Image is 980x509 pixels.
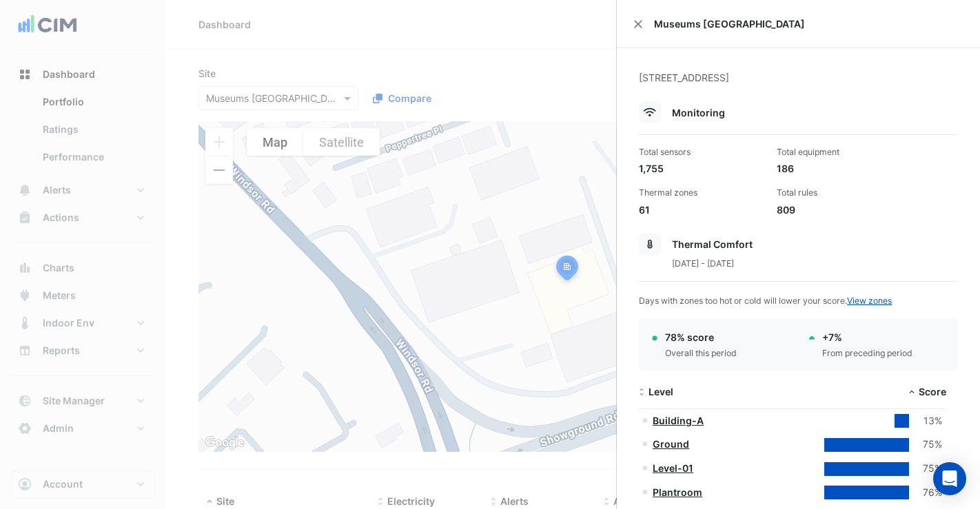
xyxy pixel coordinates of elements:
div: 75% [909,437,942,453]
span: Monitoring [672,107,725,118]
a: Level-01 [653,462,693,474]
div: Total sensors [639,146,766,158]
a: Building-A [653,415,704,426]
div: 61 [639,202,766,217]
span: Museums [GEOGRAPHIC_DATA] [654,17,963,31]
div: 76% [909,485,942,501]
div: 186 [777,161,904,176]
div: Thermal zones [639,187,766,199]
div: + 7% [822,330,912,344]
div: [STREET_ADDRESS] [639,70,958,101]
div: 809 [777,202,904,217]
span: [DATE] - [DATE] [672,258,734,269]
div: Open Intercom Messenger [933,462,966,495]
span: Days with zones too hot or cold will lower your score. [639,295,892,306]
div: Total equipment [777,146,904,158]
span: Score [919,386,946,397]
div: From preceding period [822,347,912,360]
a: View zones [847,295,892,306]
span: Thermal Comfort [672,238,753,250]
div: Total rules [777,187,904,199]
span: Level [649,386,673,397]
div: 13% [909,413,942,429]
div: Overall this period [665,347,737,360]
div: 1,755 [639,161,766,176]
a: Plantroom [653,486,702,498]
div: 78% score [665,330,737,344]
div: 75% [909,461,942,477]
button: Close [633,19,643,29]
a: Ground [653,438,689,450]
